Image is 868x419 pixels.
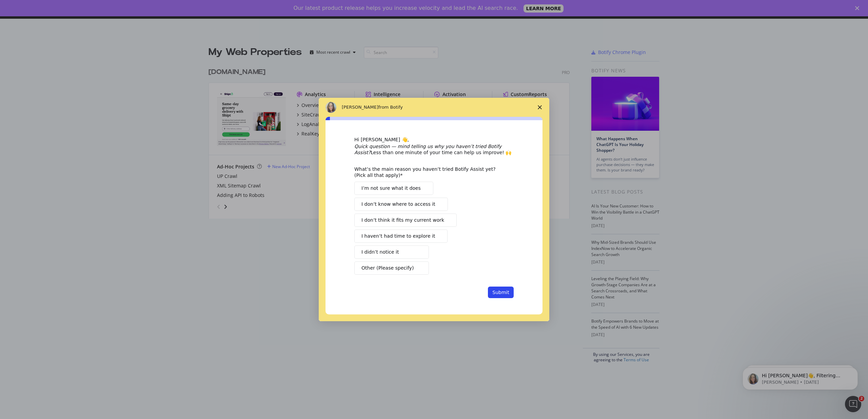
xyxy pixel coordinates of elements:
span: I’m not sure what it does [361,185,421,192]
span: I don’t know where to access it [361,201,435,208]
i: Quick question — mind telling us why you haven’t tried Botify Assist? [354,144,501,155]
div: What’s the main reason you haven’t tried Botify Assist yet? (Pick all that apply) [354,166,504,178]
p: Message from Colleen, sent 20w ago [29,26,117,32]
div: message notification from Colleen, 20w ago. Hi Abhijeet👋, Filtering reports can help you quickly ... [10,14,125,37]
div: Hi [PERSON_NAME] 👋, [354,136,514,143]
img: Profile image for Colleen [15,20,26,31]
div: Close [855,6,862,10]
button: I haven’t had time to explore it [354,230,448,243]
p: Hi [PERSON_NAME]👋, Filtering reports can help you quickly focus on the metrics that are most impo... [29,19,117,26]
button: I didn’t notice it [354,245,429,259]
button: I don’t know where to access it [354,198,448,211]
a: LEARN MORE [524,4,564,13]
button: Other (Please specify) [354,261,429,275]
span: I didn’t notice it [361,249,399,256]
button: I’m not sure what it does [354,182,433,195]
span: I haven’t had time to explore it [361,233,435,240]
div: Our latest product release helps you increase velocity and lead the AI search race. [294,5,518,12]
button: Submit [488,287,514,298]
span: from Botify [378,105,403,110]
span: I don’t think it fits my current work [361,217,444,224]
img: Profile image for Colleen [325,102,336,113]
span: [PERSON_NAME] [342,105,378,110]
span: Other (Please specify) [361,265,414,272]
span: Close survey [530,98,549,117]
button: I don’t think it fits my current work [354,214,457,227]
div: Less than one minute of your time can help us improve! 🙌 [354,143,514,156]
